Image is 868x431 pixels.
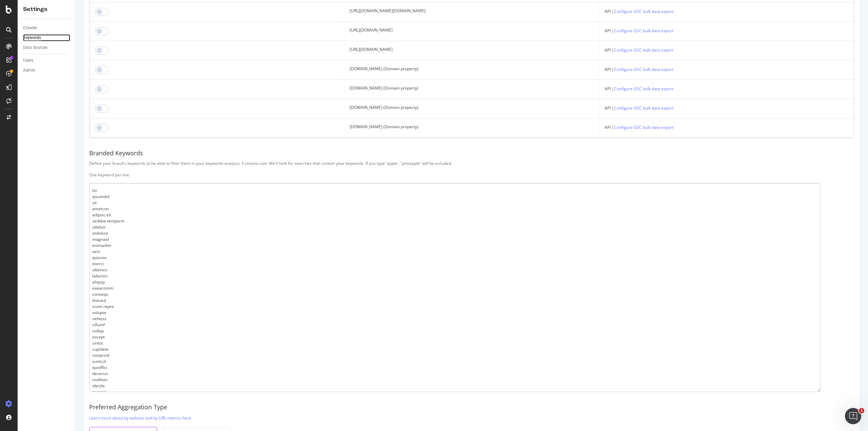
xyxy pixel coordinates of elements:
[614,46,673,54] a: Configure GSC bulk data export
[344,22,599,41] td: [URL][DOMAIN_NAME]
[344,118,599,138] td: [DOMAIN_NAME] (Domain property)
[614,124,673,131] a: Configure GSC bulk data export
[614,85,673,92] a: Configure GSC bulk data export
[89,160,854,178] div: Define your brand's keywords to be able to filter them in your keywords analysis. Contains rule: ...
[344,2,599,22] td: [URL][DOMAIN_NAME][DOMAIN_NAME]
[614,66,673,73] a: Configure GSC bulk data export
[605,8,848,15] div: API |
[89,149,854,158] div: Branded Keywords
[23,24,70,32] a: Crawler
[845,408,861,424] iframe: Intercom live chat
[605,46,848,54] div: API |
[605,27,848,34] div: API |
[605,66,848,73] div: API |
[89,183,821,392] textarea: lor ipsumdol sit ametcon adipisc.eli seddoe temporin utlabor etdolore magnaal enimadmi veni quisn...
[605,124,848,131] div: API |
[614,27,673,34] a: Configure GSC bulk data export
[614,104,673,112] a: Configure GSC bulk data export
[344,99,599,118] td: [DOMAIN_NAME] (Domain property)
[859,408,864,413] span: 1
[23,67,35,74] div: Admin
[23,34,70,41] a: Keywords
[23,57,70,64] a: Users
[23,34,41,41] div: Keywords
[23,44,70,51] a: Data Sources
[23,57,33,64] div: Users
[23,44,47,51] div: Data Sources
[344,80,599,99] td: [DOMAIN_NAME] (Domain property)
[614,8,673,15] a: Configure GSC bulk data export
[89,414,191,422] a: Learn more about by website and by URL metrics here
[23,5,70,13] div: Settings
[344,41,599,60] td: [URL][DOMAIN_NAME]
[605,85,848,92] div: API |
[23,24,37,32] div: Crawler
[344,60,599,80] td: [DOMAIN_NAME] (Domain property)
[605,104,848,112] div: API |
[23,67,70,74] a: Admin
[89,403,854,412] div: Preferred Aggregation Type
